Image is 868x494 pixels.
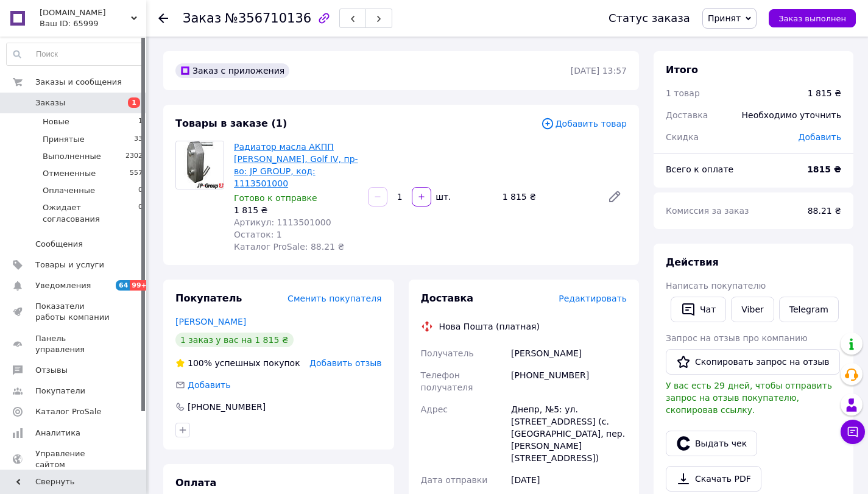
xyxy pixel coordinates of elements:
span: Ожидает согласования [43,202,138,224]
img: Радиатор масла АКПП Octavia, Golf IV, пр-во: JP GROUP, код: 1113501000 [176,141,224,189]
div: Заказ с приложения [175,63,289,78]
span: Получатель [421,348,474,358]
span: Запрос на отзыв про компанию [666,333,808,343]
div: Днепр, №5: ул. [STREET_ADDRESS] (с. [GEOGRAPHIC_DATA], пер. [PERSON_NAME][STREET_ADDRESS]) [509,398,629,469]
span: Всего к оплате [666,164,733,174]
span: Управление сайтом [35,448,113,470]
span: Добавить [799,132,841,142]
span: Оплаченные [43,185,95,196]
span: Заказ [183,11,221,26]
span: Каталог ProSale: 88.21 ₴ [234,242,344,252]
button: Скопировать запрос на отзыв [666,349,840,375]
div: [PHONE_NUMBER] [509,364,629,398]
span: 2302 [125,151,143,162]
div: 1 815 ₴ [234,204,358,216]
button: Заказ выполнен [769,9,856,27]
b: 1815 ₴ [807,164,841,174]
span: Покупатели [35,386,85,397]
a: [PERSON_NAME] [175,317,246,326]
span: Панель управления [35,333,113,355]
time: [DATE] 13:57 [571,66,627,76]
div: Вернуться назад [158,12,168,24]
span: Сообщения [35,239,83,250]
span: Выполненные [43,151,101,162]
a: Viber [731,297,774,322]
span: Товары и услуги [35,259,104,270]
span: 64 [116,280,130,291]
span: Артикул: 1113501000 [234,217,331,227]
div: Статус заказа [609,12,690,24]
span: Товары в заказе (1) [175,118,287,129]
div: [PHONE_NUMBER] [186,401,267,413]
div: [DATE] [509,469,629,491]
span: Итого [666,64,698,76]
span: Принятые [43,134,85,145]
a: Радиатор масла АКПП [PERSON_NAME], Golf IV, пр-во: JP GROUP, код: 1113501000 [234,142,358,188]
div: 1 заказ у вас на 1 815 ₴ [175,333,294,347]
span: №356710136 [225,11,311,26]
span: Принят [708,13,741,23]
span: Заказы и сообщения [35,77,122,88]
span: Скидка [666,132,699,142]
div: Нова Пошта (платная) [436,320,543,333]
a: Telegram [779,297,839,322]
span: 1 [128,97,140,108]
span: 33 [134,134,143,145]
span: Сменить покупателя [288,294,381,303]
span: Остаток: 1 [234,230,282,239]
span: Покупатель [175,292,242,304]
span: 1 [138,116,143,127]
span: Аналитика [35,428,80,439]
span: Дата отправки [421,475,488,485]
span: 1 товар [666,88,700,98]
span: Действия [666,256,719,268]
input: Поиск [7,43,143,65]
a: Редактировать [602,185,627,209]
span: Доставка [421,292,474,304]
div: шт. [432,191,452,203]
span: Показатели работы компании [35,301,113,323]
span: Оплата [175,477,216,489]
div: Необходимо уточнить [735,102,849,129]
a: Скачать PDF [666,466,761,492]
span: Доставка [666,110,708,120]
span: Уведомления [35,280,91,291]
span: Готово к отправке [234,193,317,203]
span: 0 [138,185,143,196]
div: [PERSON_NAME] [509,342,629,364]
span: Добавить товар [541,117,627,130]
span: 100% [188,358,212,368]
span: Запчастина.com [40,7,131,18]
span: Новые [43,116,69,127]
span: Каталог ProSale [35,406,101,417]
span: Заказ выполнен [778,14,846,23]
button: Чат с покупателем [841,420,865,444]
span: Телефон получателя [421,370,473,392]
span: Написать покупателю [666,281,766,291]
div: успешных покупок [175,357,300,369]
span: Заказы [35,97,65,108]
button: Чат [671,297,726,322]
span: Адрес [421,404,448,414]
span: Отзывы [35,365,68,376]
span: 557 [130,168,143,179]
span: 0 [138,202,143,224]
div: 1 815 ₴ [498,188,598,205]
span: Комиссия за заказ [666,206,749,216]
span: У вас есть 29 дней, чтобы отправить запрос на отзыв покупателю, скопировав ссылку. [666,381,832,415]
button: Выдать чек [666,431,757,456]
span: Отмененные [43,168,96,179]
span: Добавить отзыв [309,358,381,368]
span: Добавить [188,380,230,390]
div: Ваш ID: 65999 [40,18,146,29]
span: 99+ [130,280,150,291]
span: 88.21 ₴ [808,206,841,216]
div: 1 815 ₴ [808,87,841,99]
span: Редактировать [559,294,627,303]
